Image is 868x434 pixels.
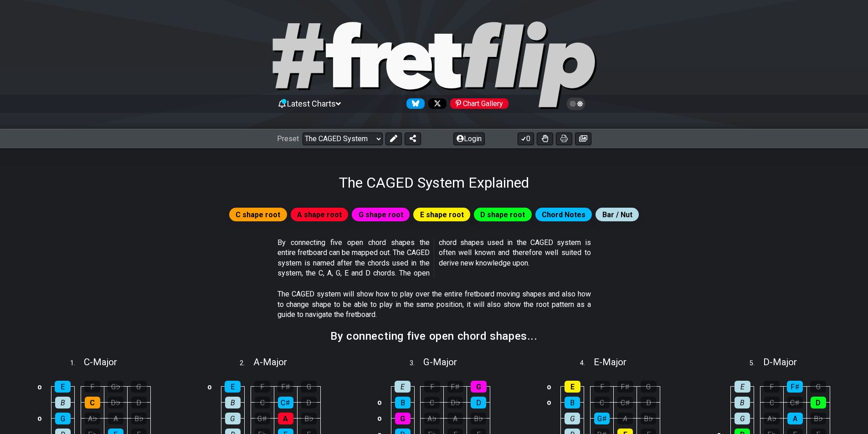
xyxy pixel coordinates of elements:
div: D♭ [108,397,123,408]
div: A♭ [85,413,100,424]
div: F [424,381,440,393]
div: G♭ [108,381,123,393]
div: E [565,381,580,393]
button: Print [556,133,572,145]
div: A [447,413,463,424]
div: B [734,397,750,408]
div: B♭ [641,413,656,424]
div: G [641,381,657,393]
div: D♭ [447,397,463,408]
span: D shape root [480,208,525,221]
div: A♭ [764,413,780,424]
div: B [225,397,241,408]
div: C [764,397,780,408]
span: Bar / Nut [602,208,632,221]
div: D [301,397,317,408]
span: E shape root [420,208,464,221]
button: 0 [518,133,534,145]
span: Toggle light / dark theme [571,100,581,108]
div: G [471,381,487,393]
span: 3 . [410,358,423,368]
div: A [108,413,123,424]
h2: By connecting five open chord shapes... [330,331,537,341]
div: G [301,381,317,393]
div: A [278,413,293,424]
div: B♭ [811,413,826,424]
span: C - Major [84,357,117,368]
button: Toggle Dexterity for all fretkits [537,133,553,145]
button: Login [453,133,485,145]
a: Follow #fretflip at Bluesky [403,98,425,109]
h1: The CAGED System Explained [339,174,529,191]
div: E [55,381,71,393]
div: F [764,381,780,393]
a: #fretflip at Pinterest [447,98,508,109]
div: B [55,397,71,408]
span: Chord Notes [542,208,586,221]
div: E [225,381,241,393]
div: C [424,397,440,408]
div: A♭ [424,413,440,424]
div: E [734,381,750,393]
span: C shape root [236,208,280,221]
td: o [544,379,555,395]
div: F [84,381,100,393]
td: o [204,379,215,395]
span: 5 . [750,358,763,368]
button: Create image [575,133,591,145]
span: Latest Charts [287,99,336,108]
div: F♯ [277,381,293,393]
span: 4 . [580,358,594,368]
div: D [131,397,147,408]
div: C [594,397,610,408]
div: F♯ [447,381,463,393]
span: E - Major [594,357,627,368]
div: F♯ [617,381,633,393]
div: G [225,413,241,424]
span: D - Major [763,357,797,368]
div: A [617,413,633,424]
div: G♯ [594,413,610,424]
select: Preset [303,133,383,145]
div: G [734,413,750,424]
div: F♯ [787,381,803,393]
td: o [374,394,385,410]
p: The CAGED system will show how to play over the entire fretboard moving shapes and also how to ch... [277,289,591,320]
div: D [641,397,656,408]
div: F [254,381,270,393]
div: G [131,381,147,393]
div: F [594,381,610,393]
button: Edit Preset [385,133,402,145]
div: E [395,381,411,393]
span: 2 . [240,358,253,368]
span: A shape root [297,208,342,221]
div: B♭ [471,413,486,424]
div: G♯ [255,413,270,424]
td: o [374,410,385,426]
div: B♭ [131,413,147,424]
div: C♯ [617,397,633,408]
td: o [34,379,45,395]
div: G [55,413,71,424]
span: Preset [277,134,299,143]
div: D [471,397,486,408]
div: B [395,397,411,408]
td: o [544,394,555,410]
div: Chart Gallery [450,98,508,109]
span: 1 . [70,358,84,368]
div: C♯ [787,397,803,408]
div: B♭ [301,413,317,424]
div: B [565,397,580,408]
td: o [34,410,45,426]
p: By connecting five open chord shapes the entire fretboard can be mapped out. The CAGED system is ... [277,238,591,279]
span: A - Major [253,357,287,368]
div: C [85,397,100,408]
a: Follow #fretflip at X [425,98,447,109]
span: G - Major [423,357,457,368]
div: C♯ [278,397,293,408]
div: G [565,413,580,424]
div: C [255,397,270,408]
div: G [810,381,826,393]
span: G shape root [359,208,403,221]
div: G [395,413,411,424]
